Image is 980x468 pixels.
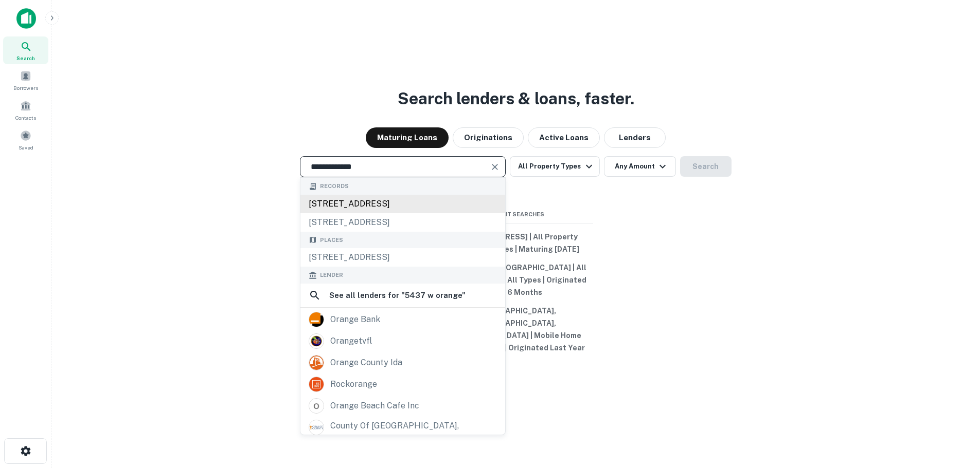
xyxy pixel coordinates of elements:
span: Records [320,182,349,191]
a: county of [GEOGRAPHIC_DATA], [US_STATE] [300,417,505,447]
div: rockorange [330,377,377,392]
div: [STREET_ADDRESS] [300,195,505,213]
button: Any Amount [604,156,676,177]
div: county of [GEOGRAPHIC_DATA], [US_STATE] [330,420,497,444]
button: Lenders [604,127,666,148]
button: [US_STATE], [GEOGRAPHIC_DATA] | All Property Types | All Types | Originated Last 6 Months [439,258,593,302]
a: orange beach cafe inc [300,395,505,417]
a: orange bank [300,309,505,330]
button: [GEOGRAPHIC_DATA], [GEOGRAPHIC_DATA], [GEOGRAPHIC_DATA] | Mobile Home Park | All Types | Originat... [439,302,593,357]
img: capitalize-icon.png [16,8,36,29]
a: Borrowers [3,66,48,94]
div: orange beach cafe inc [330,398,419,414]
button: Clear [488,160,502,174]
span: Borrowers [13,84,38,92]
a: rockorange [300,373,505,395]
img: picture [309,377,324,391]
a: Search [3,36,48,64]
img: picture [309,334,324,348]
div: [STREET_ADDRESS] [300,213,505,232]
span: Places [320,236,343,245]
iframe: Chat Widget [929,386,980,435]
span: Lender [320,271,343,279]
button: Active Loans [528,127,600,148]
a: Contacts [3,96,48,124]
div: orange county ida [330,355,402,370]
img: picture [309,312,324,327]
a: orangetvfl [300,330,505,352]
img: picture [309,355,324,370]
button: Maturing Loans [366,127,449,148]
h3: Search lenders & loans, faster. [398,86,634,111]
button: Originations [453,127,524,148]
button: [STREET_ADDRESS] | All Property Types | All Types | Maturing [DATE] [439,228,593,258]
span: Recent Searches [439,210,593,219]
h6: See all lenders for " 5437 w orange " [329,289,466,302]
button: All Property Types [510,156,599,177]
div: orange bank [330,312,380,327]
img: orangebeachcafe.com.png [309,399,324,413]
img: picture [309,420,324,435]
span: Contacts [15,114,36,122]
div: orangetvfl [330,333,372,349]
a: Saved [3,126,48,154]
span: Search [16,54,35,62]
a: orange county ida [300,352,505,373]
span: Saved [19,143,33,152]
div: [STREET_ADDRESS] [300,248,505,267]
